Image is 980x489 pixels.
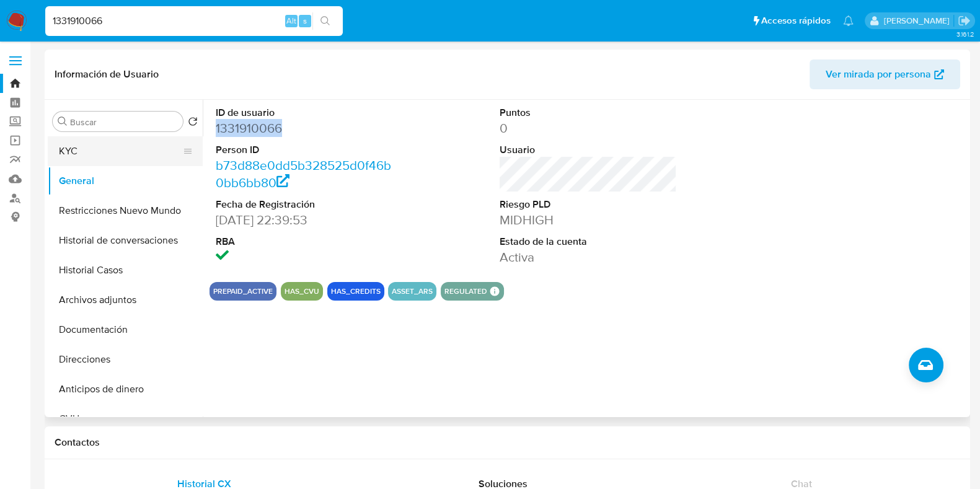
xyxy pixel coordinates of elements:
h1: Información de Usuario [55,68,159,81]
dt: Riesgo PLD [500,198,677,211]
button: search-icon [312,12,338,30]
button: Buscar [58,117,68,126]
button: CVU [48,404,203,434]
button: Volver al orden por defecto [188,117,198,130]
dt: Estado de la cuenta [500,235,677,249]
dd: 1331910066 [216,120,393,137]
dt: Usuario [500,143,677,157]
button: General [48,166,203,196]
button: KYC [48,136,193,166]
h1: Contactos [55,436,960,449]
dt: Person ID [216,143,393,157]
button: Historial de conversaciones [48,226,203,255]
button: Historial Casos [48,255,203,285]
p: noelia.huarte@mercadolibre.com [883,15,953,27]
span: Alt [286,15,296,27]
button: Archivos adjuntos [48,285,203,315]
button: Documentación [48,315,203,345]
button: Anticipos de dinero [48,374,203,404]
button: Restricciones Nuevo Mundo [48,196,203,226]
input: Buscar [70,117,178,128]
a: Salir [958,14,971,27]
dt: Puntos [500,106,677,120]
a: Notificaciones [843,15,854,26]
dd: Activa [500,249,677,266]
input: Buscar usuario o caso... [45,13,343,29]
dd: [DATE] 22:39:53 [216,211,393,229]
dt: RBA [216,235,393,249]
dt: ID de usuario [216,106,393,120]
span: s [303,15,307,27]
button: Ver mirada por persona [810,59,960,89]
button: Direcciones [48,345,203,374]
span: Accesos rápidos [761,14,831,27]
a: b73d88e0dd5b328525d0f46b0bb6bb80 [216,156,391,192]
span: Ver mirada por persona [826,59,931,89]
dt: Fecha de Registración [216,198,393,211]
dd: 0 [500,120,677,137]
dd: MIDHIGH [500,211,677,229]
